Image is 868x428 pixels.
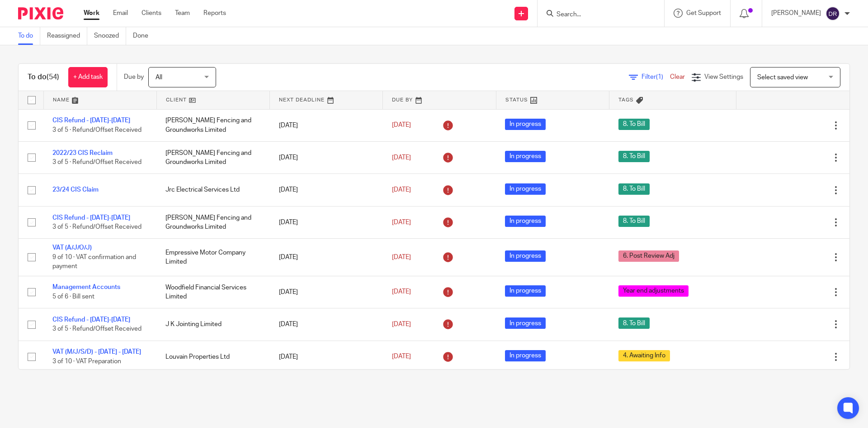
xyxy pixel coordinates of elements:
a: VAT (M/J/S/D) - [DATE] - [DATE] [52,349,141,355]
a: CIS Refund - [DATE]-[DATE] [52,215,130,221]
a: 23/24 CIS Claim [52,187,99,193]
a: Management Accounts [52,284,120,290]
td: Woodfield Financial Services Limited [156,276,269,308]
td: Jrc Electrical Services Ltd [156,174,269,206]
span: [DATE] [392,154,411,161]
span: 9 of 10 · VAT confirmation and payment [52,254,136,270]
h1: To do [28,72,59,82]
td: [DATE] [270,341,383,373]
span: 8. To Bill [618,151,650,162]
span: In progress [505,119,546,130]
span: In progress [505,285,546,297]
a: Clients [142,9,161,18]
td: J K Jointing Limited [156,308,269,341]
span: 8. To Bill [618,119,650,130]
span: In progress [505,216,546,227]
span: [DATE] [392,219,411,226]
span: 3 of 5 · Refund/Offset Received [52,326,142,332]
span: 8. To Bill [618,216,650,227]
a: Email [113,9,128,18]
input: Search [556,11,637,19]
a: Reports [203,9,226,18]
span: View Settings [704,74,743,80]
a: CIS Refund - [DATE]-[DATE] [52,117,130,124]
span: In progress [505,317,546,329]
span: (1) [656,74,663,80]
span: 4. Awaiting Info [618,350,670,361]
td: [DATE] [270,141,383,173]
td: [PERSON_NAME] Fencing and Groundworks Limited [156,141,269,173]
td: [DATE] [270,109,383,141]
span: In progress [505,151,546,162]
span: In progress [505,350,546,361]
td: Louvain Properties Ltd [156,341,269,373]
p: [PERSON_NAME] [771,9,821,18]
td: [PERSON_NAME] Fencing and Groundworks Limited [156,206,269,238]
a: 2022/23 CIS Reclaim [52,150,113,156]
a: Done [133,27,155,45]
span: [DATE] [392,254,411,260]
td: Empressive Motor Company Limited [156,239,269,276]
span: [DATE] [392,354,411,360]
span: Year end adjustments [618,285,689,297]
td: [DATE] [270,239,383,276]
a: + Add task [68,67,108,87]
span: 8. To Bill [618,317,650,329]
span: 3 of 10 · VAT Preparation [52,358,121,365]
span: (54) [47,73,59,81]
a: To do [18,27,40,45]
a: Team [175,9,190,18]
span: In progress [505,183,546,195]
a: Reassigned [47,27,87,45]
span: [DATE] [392,187,411,193]
a: Work [84,9,99,18]
td: [DATE] [270,206,383,238]
img: svg%3E [826,6,840,21]
span: [DATE] [392,321,411,327]
td: [DATE] [270,276,383,308]
span: Get Support [686,10,721,16]
img: Pixie [18,7,63,19]
span: 8. To Bill [618,183,650,195]
span: Select saved view [757,74,808,81]
a: Snoozed [94,27,126,45]
td: [DATE] [270,174,383,206]
span: 3 of 5 · Refund/Offset Received [52,224,142,230]
td: [PERSON_NAME] Fencing and Groundworks Limited [156,109,269,141]
span: 5 of 6 · Bill sent [52,293,94,300]
p: Due by [124,72,144,82]
td: [DATE] [270,308,383,341]
span: 3 of 5 · Refund/Offset Received [52,127,142,133]
span: Tags [618,97,634,102]
span: All [156,74,162,81]
span: In progress [505,250,546,262]
span: Filter [642,74,670,80]
a: VAT (A/J/O/J) [52,245,92,251]
a: Clear [670,74,685,80]
span: [DATE] [392,122,411,129]
span: 3 of 5 · Refund/Offset Received [52,159,142,165]
a: CIS Refund - [DATE]-[DATE] [52,317,130,323]
span: 6. Post Review Adj [618,250,679,262]
span: [DATE] [392,289,411,295]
